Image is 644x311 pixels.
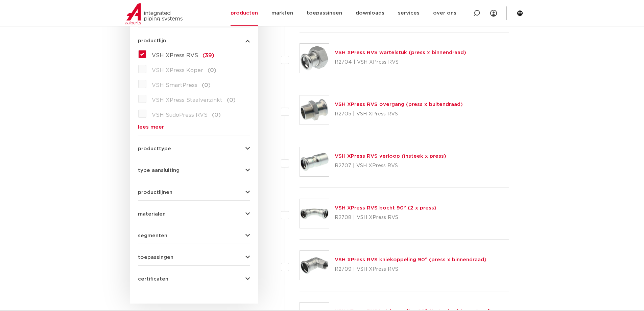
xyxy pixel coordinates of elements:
[300,44,329,73] img: Thumbnail for VSH XPress RVS wartelstuk (press x binnendraad)
[138,255,250,260] button: toepassingen
[335,109,463,119] p: R2705 | VSH XPress RVS
[138,276,168,282] span: certificaten
[152,53,198,58] span: VSH XPress RVS
[335,212,436,223] p: R2708 | VSH XPress RVS
[152,112,208,118] span: VSH SudoPress RVS
[227,97,236,103] span: (0)
[300,251,329,280] img: Thumbnail for VSH XPress RVS kniekoppeling 90° (press x binnendraad)
[152,97,222,103] span: VSH XPress Staalverzinkt
[138,146,250,151] button: producttype
[152,68,203,73] span: VSH XPress Koper
[138,190,250,195] button: productlijnen
[208,68,216,73] span: (0)
[335,264,486,275] p: R2709 | VSH XPress RVS
[335,257,486,262] a: VSH XPress RVS kniekoppeling 90° (press x binnendraad)
[335,50,466,55] a: VSH XPress RVS wartelstuk (press x binnendraad)
[138,233,167,238] span: segmenten
[138,168,180,173] span: type aansluiting
[202,53,214,58] span: (39)
[152,83,197,88] span: VSH SmartPress
[138,168,250,173] button: type aansluiting
[138,276,250,282] button: certificaten
[138,255,173,260] span: toepassingen
[212,112,221,118] span: (0)
[300,95,329,125] img: Thumbnail for VSH XPress RVS overgang (press x buitendraad)
[335,57,466,68] p: R2704 | VSH XPress RVS
[300,199,329,228] img: Thumbnail for VSH XPress RVS bocht 90° (2 x press)
[335,205,436,210] a: VSH XPress RVS bocht 90° (2 x press)
[335,154,446,159] a: VSH XPress RVS verloop (insteek x press)
[138,212,166,217] span: materialen
[138,146,171,151] span: producttype
[138,38,166,43] span: productlijn
[300,147,329,176] img: Thumbnail for VSH XPress RVS verloop (insteek x press)
[138,190,172,195] span: productlijnen
[202,83,211,88] span: (0)
[335,102,463,107] a: VSH XPress RVS overgang (press x buitendraad)
[138,38,250,43] button: productlijn
[335,160,446,171] p: R2707 | VSH XPress RVS
[138,212,250,217] button: materialen
[138,233,250,238] button: segmenten
[138,125,250,130] a: lees meer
